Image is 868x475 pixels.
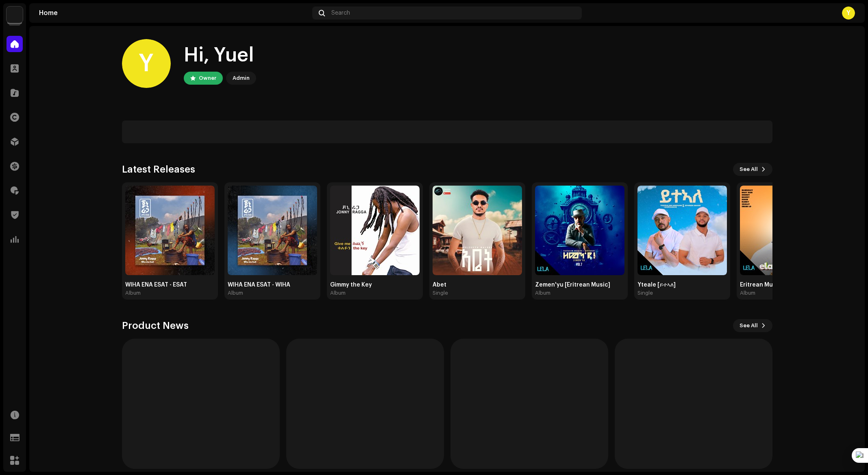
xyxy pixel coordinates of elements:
div: Single [637,290,653,296]
div: Album [125,290,141,296]
img: fb437c56-8e46-448f-b54e-ed0550c45695 [740,186,829,275]
span: See All [740,161,758,177]
img: 290a263b-6ae0-4ebd-a6de-265cec008707 [7,7,23,23]
img: f75c7f0c-b7a0-4156-9907-0d8753801d50 [228,186,317,275]
span: Search [331,10,350,16]
div: Album [330,290,346,296]
div: WIHA ENA ESAT - WIHA [228,282,317,288]
h3: Latest Releases [122,163,195,176]
img: 9cc9dea9-57c2-4dad-8be4-fe48eaf923ee [535,186,624,275]
div: Owner [199,73,216,83]
div: Hi, Yuel [184,42,256,68]
img: b16c11aa-5b0c-4191-93b6-dfa21405ce3d [330,186,420,275]
div: Y [842,7,855,20]
div: Yteale [ይተኣለ] [637,282,727,288]
div: Single [433,290,448,296]
span: See All [740,317,758,334]
img: 51732282-08ff-449b-b347-afd36c0f7a48 [125,186,215,275]
div: Album [228,290,243,296]
img: 018c3d00-a66f-4796-bb7b-9f687deb5541 [433,186,522,275]
div: Zemen'yu [Eritrean Music] [535,282,624,288]
div: WIHA ENA ESAT - ESAT [125,282,215,288]
div: Album [535,290,550,296]
div: Gimmy the Key [330,282,420,288]
img: fd8044c8-e1e2-4040-a796-437d76a8503f [637,186,727,275]
div: Abet [433,282,522,288]
div: Eritrean Music - [PERSON_NAME] [Live - Ela show ep2] [740,282,829,288]
button: See All [733,163,772,176]
button: See All [733,319,772,332]
div: Y [122,39,171,88]
div: Album [740,290,755,296]
div: Home [39,10,309,16]
div: Admin [233,73,250,83]
h3: Product News [122,319,189,332]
